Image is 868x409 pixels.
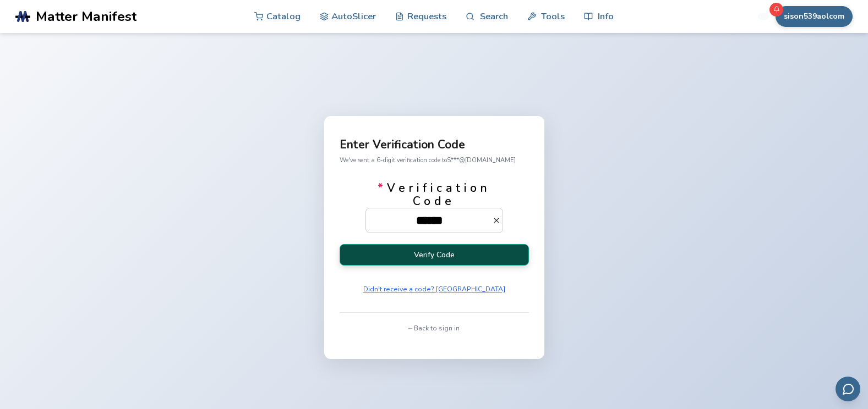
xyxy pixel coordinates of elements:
[359,281,509,297] button: Didn't receive a code? [GEOGRAPHIC_DATA]
[340,154,529,166] p: We've sent a 6-digit verification code to S***@[DOMAIN_NAME]
[340,139,529,151] p: Enter Verification Code
[365,181,503,233] label: Verification Code
[340,244,529,266] button: Verify Code
[493,217,503,224] button: *Verification Code
[776,6,853,27] button: sison539aolcom
[36,9,137,24] span: Matter Manifest
[405,320,463,336] button: ← Back to sign in
[836,377,860,401] button: Send feedback via email
[366,208,493,233] input: *Verification Code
